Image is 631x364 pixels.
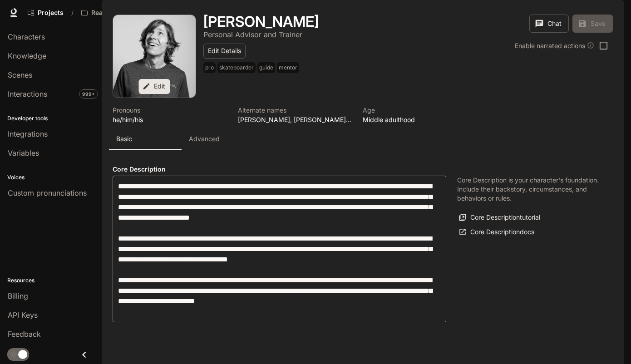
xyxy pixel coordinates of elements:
div: / [68,8,77,18]
button: Open character details dialog [203,15,319,29]
p: Pronouns [113,105,227,115]
a: Core Descriptiondocs [457,225,537,240]
p: Basic [116,134,132,143]
h4: Core Description [113,165,446,174]
p: mentor [279,64,297,71]
button: Chat [529,15,569,33]
p: Middle adulthood [363,115,477,124]
p: [PERSON_NAME], [PERSON_NAME], Mutt [238,115,352,124]
button: Open character details dialog [363,105,477,124]
button: Open workspace menu [77,4,146,22]
button: Edit [138,79,170,94]
p: Alternate names [238,105,352,115]
p: pro [205,64,214,71]
div: Avatar image [113,15,196,98]
p: guide [259,64,273,71]
button: Core Descriptiontutorial [457,210,542,225]
div: Enable narrated actions [515,41,594,50]
p: Age [363,105,477,115]
button: Open character details dialog [203,62,301,77]
a: Go to projects [24,4,68,22]
button: Open character details dialog [238,105,352,124]
span: guide [257,62,277,73]
span: skateboarder [217,62,257,73]
button: Open character details dialog [113,105,227,124]
span: pro [203,62,217,73]
p: Reality Crisis [91,9,132,17]
p: skateboarder [219,64,254,71]
span: mentor [277,62,301,73]
span: Projects [38,9,64,17]
p: Advanced [189,134,220,143]
p: he/him/his [113,115,227,124]
p: Personal Advisor and Trainer [203,30,302,39]
p: Core Description is your character's foundation. Include their backstory, circumstances, and beha... [457,176,602,203]
h1: [PERSON_NAME] [203,13,319,30]
button: Edit Details [203,44,246,59]
button: Open character details dialog [203,29,302,40]
div: label [113,176,446,322]
button: Open character avatar dialog [113,15,196,98]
